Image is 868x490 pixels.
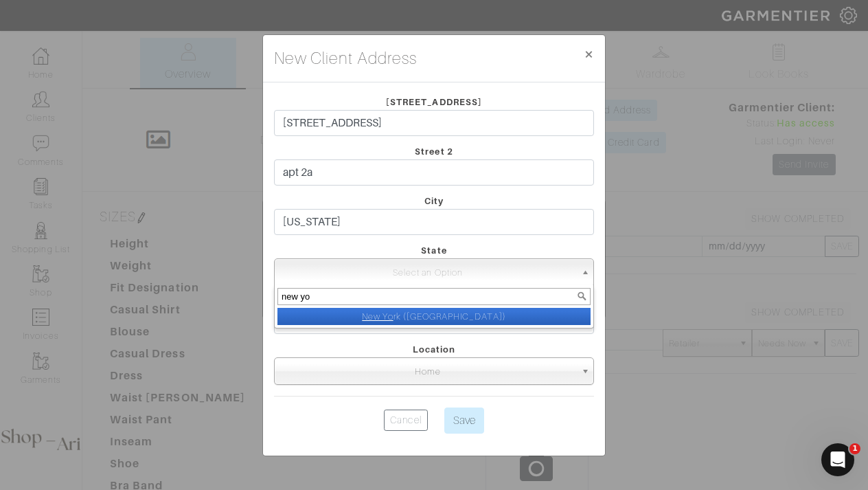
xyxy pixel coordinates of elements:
span: Street 2 [415,146,453,157]
span: City [424,196,444,206]
li: rk ([GEOGRAPHIC_DATA]) [277,308,591,325]
a: Cancel [384,410,427,431]
span: State [421,245,446,256]
span: 1 [849,443,860,454]
span: Location [413,344,455,355]
span: [STREET_ADDRESS] [386,97,482,107]
span: Home [280,358,575,386]
h4: New Client Address [274,46,417,71]
input: Save [444,408,484,434]
iframe: Intercom live chat [821,443,854,476]
span: Select an Option [280,259,575,287]
em: New Yo [362,311,393,322]
span: × [584,45,594,63]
